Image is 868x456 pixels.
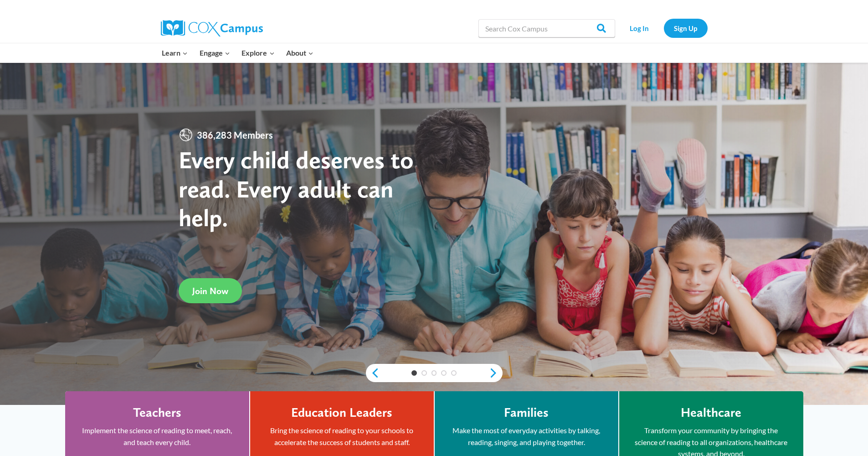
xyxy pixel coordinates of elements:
[366,364,503,382] div: content slider buttons
[451,370,457,376] a: 5
[448,425,605,448] p: Make the most of everyday activities by talking, reading, singing, and playing together.
[504,405,549,420] h4: Families
[620,19,659,37] a: Log In
[192,285,228,296] span: Join Now
[264,425,420,448] p: Bring the science of reading to your schools to accelerate the success of students and staff.
[286,47,313,59] span: About
[681,405,741,420] h4: Healthcare
[193,128,277,142] span: 386,283 Members
[79,425,236,448] p: Implement the science of reading to meet, reach, and teach every child.
[489,368,503,378] a: next
[411,370,417,376] a: 1
[441,370,447,376] a: 4
[421,370,427,376] a: 2
[291,405,392,420] h4: Education Leaders
[179,145,414,232] strong: Every child deserves to read. Every adult can help.
[156,43,319,62] nav: Primary Navigation
[162,47,188,59] span: Learn
[179,278,242,303] a: Join Now
[133,405,181,420] h4: Teachers
[241,47,274,59] span: Explore
[620,19,708,37] nav: Secondary Navigation
[161,20,263,36] img: Cox Campus
[478,19,615,37] input: Search Cox Campus
[664,19,708,37] a: Sign Up
[200,47,230,59] span: Engage
[431,370,437,376] a: 3
[366,368,380,378] a: previous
